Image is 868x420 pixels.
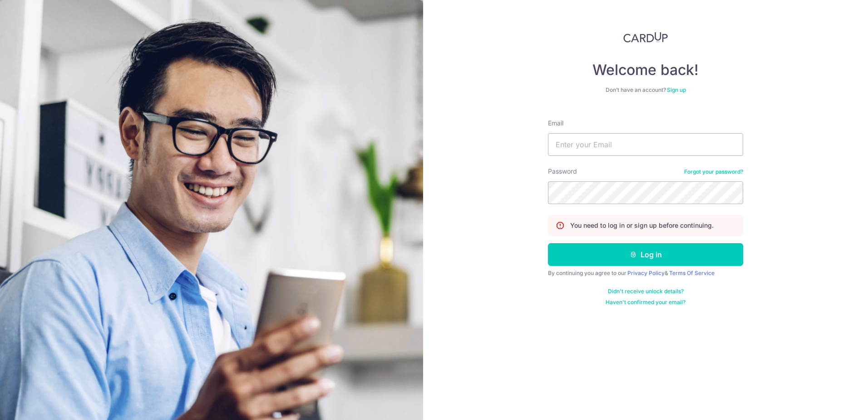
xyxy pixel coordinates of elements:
[667,86,686,93] a: Sign up
[548,61,743,79] h4: Welcome back!
[548,133,743,156] input: Enter your Email
[548,167,577,176] label: Password
[684,168,743,175] a: Forgot your password?
[548,86,743,94] div: Don’t have an account?
[548,270,743,277] div: By continuing you agree to our &
[570,221,714,230] p: You need to log in or sign up before continuing.
[548,243,743,266] button: Log in
[669,270,715,276] a: Terms Of Service
[548,119,563,128] label: Email
[627,270,665,276] a: Privacy Policy
[623,32,668,43] img: CardUp Logo
[606,299,686,306] a: Haven't confirmed your email?
[608,288,684,295] a: Didn't receive unlock details?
